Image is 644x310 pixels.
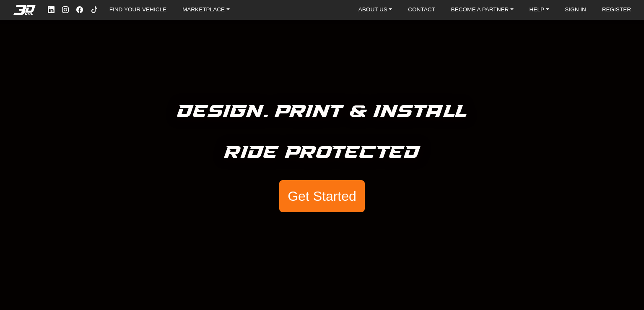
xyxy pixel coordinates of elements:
[405,4,439,16] a: CONTACT
[561,4,589,16] a: SIGN IN
[106,4,170,16] a: FIND YOUR VEHICLE
[355,4,396,16] a: ABOUT US
[448,4,517,16] a: BECOME A PARTNER
[279,180,365,212] button: Get Started
[224,139,420,167] h5: Ride Protected
[177,98,467,126] h5: Design. Print & Install
[526,4,553,16] a: HELP
[599,4,635,16] a: REGISTER
[179,4,233,16] a: MARKETPLACE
